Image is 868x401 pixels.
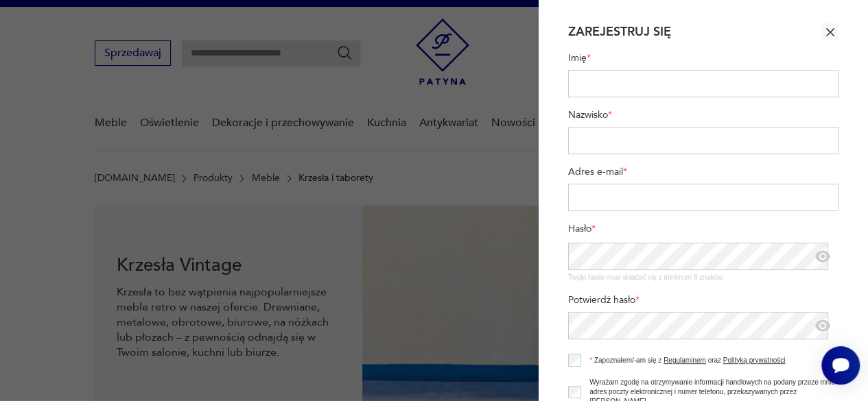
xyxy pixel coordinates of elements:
[568,23,671,40] h2: Zarejestruj się
[664,356,706,364] a: Regulaminem
[568,222,838,241] label: Hasło
[568,108,838,127] label: Nazwisko
[568,165,838,184] label: Adres e-mail
[723,356,786,364] a: Polityką prywatności
[821,346,860,385] iframe: Smartsupp widget button
[568,293,838,312] label: Potwierdź hasło
[581,355,786,366] label: Zapoznałem/-am się z oraz
[568,51,838,70] label: Imię
[568,273,838,282] div: Twoje hasło musi składać się z minimum 8 znaków.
